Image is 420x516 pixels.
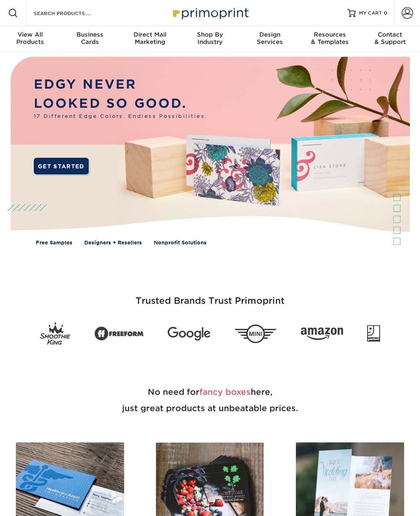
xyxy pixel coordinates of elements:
a: Nonprofit Solutions [154,239,207,247]
a: DesignServices [240,26,300,52]
a: Resources& Templates [300,26,360,52]
div: Services [240,31,300,46]
div: Cards [60,31,120,46]
div: Marketing [120,31,180,46]
div: Industry [180,31,240,46]
a: GET STARTED [34,158,89,174]
p: EDGY NEVER [34,75,207,94]
img: Primoprint [169,4,251,22]
h3: Trusted Brands Trust Primoprint [6,276,414,316]
span: Resources [300,31,360,38]
a: BusinessCards [60,26,120,52]
a: Contact& Support [360,26,420,52]
span: 0 [384,10,387,16]
span: Direct Mail [120,31,180,38]
img: Amazon [301,327,343,340]
img: Mini [234,324,277,343]
p: LOOKED SO GOOD. [34,94,207,113]
span: Design [240,31,300,38]
span: Business [60,31,120,38]
div: & Templates [300,31,360,46]
span: fancy boxes [199,387,251,397]
a: Free Samples [36,239,72,247]
a: Direct MailMarketing [120,26,180,52]
div: & Support [360,31,420,46]
input: SEARCH PRODUCTS..... [33,8,112,18]
img: Freeform [94,323,144,345]
img: Smoothie King [40,322,70,345]
img: Google [168,327,210,340]
img: Goodwill [367,325,380,342]
a: Shop ByIndustry [180,26,240,52]
span: Contact [360,31,420,38]
span: 17 Different Edge Colors. Endless Possibilities. [34,113,207,120]
a: Designers + Resellers [84,239,142,247]
h2: No need for here, just great products at unbeatable prices. [6,364,414,436]
span: MY CART [359,10,382,17]
span: Shop By [180,31,240,38]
